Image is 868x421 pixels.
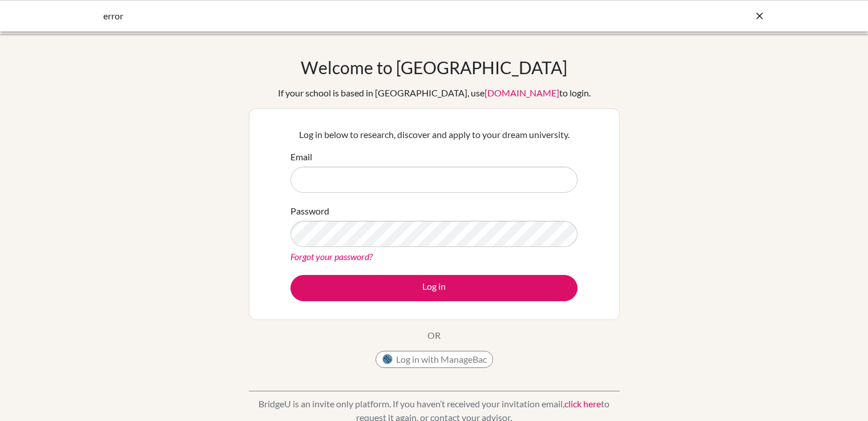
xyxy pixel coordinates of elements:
[290,128,578,141] p: Log in below to research, discover and apply to your dream university.
[376,351,493,368] button: Log in with ManageBac
[290,150,312,164] label: Email
[301,57,567,78] h1: Welcome to [GEOGRAPHIC_DATA]
[485,87,559,98] a: [DOMAIN_NAME]
[290,204,329,218] label: Password
[290,275,578,301] button: Log in
[290,251,373,262] a: Forgot your password?
[278,86,591,100] div: If your school is based in [GEOGRAPHIC_DATA], use to login.
[103,9,594,23] div: error
[427,329,441,342] p: OR
[564,398,601,409] a: click here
